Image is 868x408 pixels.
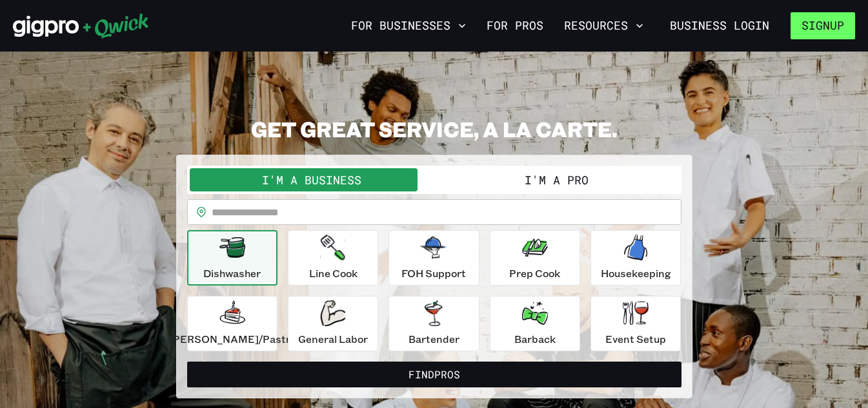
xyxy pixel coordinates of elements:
p: Prep Cook [509,266,560,281]
button: For Businesses [346,15,471,37]
p: [PERSON_NAME]/Pastry [169,331,296,347]
button: FindPros [187,362,681,387]
button: Resources [559,15,649,37]
button: Signup [791,12,855,39]
button: I'm a Pro [434,168,679,191]
button: General Labor [288,296,378,351]
button: Dishwasher [187,230,278,286]
h2: GET GREAT SERVICE, A LA CARTE. [176,116,692,142]
p: Line Cook [309,266,358,281]
button: FOH Support [389,230,479,286]
p: Event Setup [605,331,666,347]
p: Housekeeping [601,266,671,281]
p: Bartender [409,331,459,347]
button: Line Cook [288,230,378,286]
button: Housekeeping [590,230,681,286]
p: Dishwasher [203,266,261,281]
p: Barback [514,331,556,347]
button: Event Setup [590,296,681,351]
p: General Labor [298,331,368,347]
button: Prep Cook [490,230,580,286]
button: I'm a Business [190,168,434,191]
p: FOH Support [401,266,466,281]
button: [PERSON_NAME]/Pastry [187,296,278,351]
button: Bartender [389,296,479,351]
a: For Pros [481,15,549,37]
button: Barback [490,296,580,351]
a: Business Login [659,12,780,39]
